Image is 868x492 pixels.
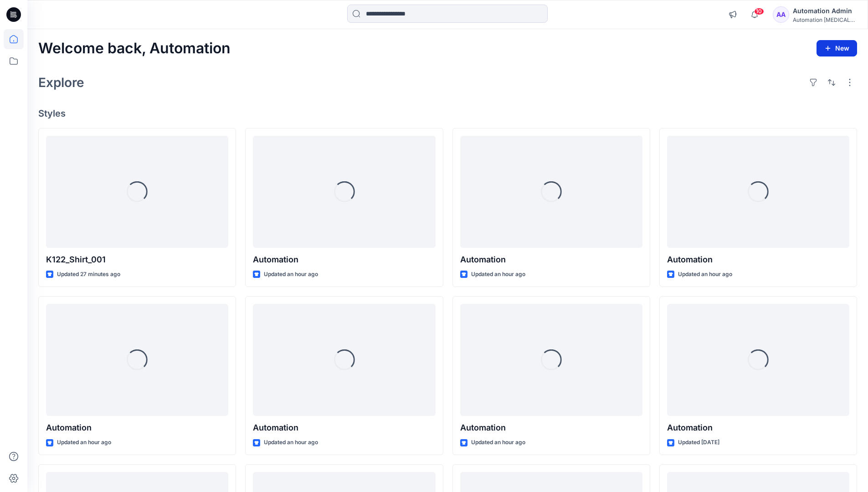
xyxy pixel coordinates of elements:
[57,438,111,447] p: Updated an hour ago
[46,421,228,434] p: Automation
[754,8,764,15] span: 10
[667,421,849,434] p: Automation
[460,421,642,434] p: Automation
[773,6,789,23] div: AA
[817,40,857,56] button: New
[793,16,857,23] div: Automation [MEDICAL_DATA]...
[253,253,435,266] p: Automation
[38,75,84,90] h2: Explore
[38,40,231,57] h2: Welcome back, Automation
[57,270,120,279] p: Updated 27 minutes ago
[793,5,857,16] div: Automation Admin
[471,270,525,279] p: Updated an hour ago
[264,270,318,279] p: Updated an hour ago
[667,253,849,266] p: Automation
[678,270,732,279] p: Updated an hour ago
[678,438,719,447] p: Updated [DATE]
[460,253,642,266] p: Automation
[253,421,435,434] p: Automation
[264,438,318,447] p: Updated an hour ago
[46,253,228,266] p: K122_Shirt_001
[38,108,857,119] h4: Styles
[471,438,525,447] p: Updated an hour ago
